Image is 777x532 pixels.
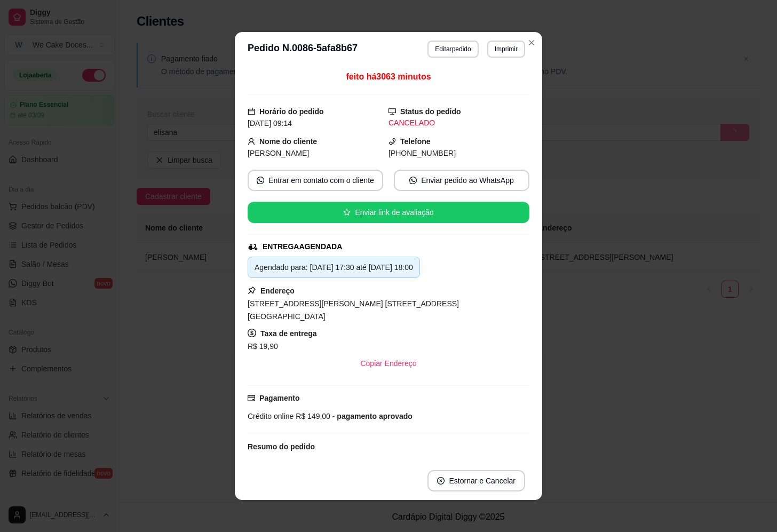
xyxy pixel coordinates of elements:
span: calendar [248,108,255,115]
span: user [248,138,255,145]
div: ENTREGA AGENDADA [263,241,342,252]
span: [PERSON_NAME] [248,149,309,157]
strong: Taxa de entrega [260,329,317,338]
span: pushpin [248,286,256,295]
button: starEnviar link de avaliação [248,202,529,223]
span: [PHONE_NUMBER] [388,149,456,157]
span: star [343,209,351,216]
strong: Endereço [260,287,295,295]
span: - pagamento aprovado [330,412,413,420]
strong: Nome do cliente [259,137,317,146]
strong: Status do pedido [400,107,461,116]
span: desktop [388,108,396,115]
span: dollar [248,329,256,337]
span: [STREET_ADDRESS][PERSON_NAME] [STREET_ADDRESS] [GEOGRAPHIC_DATA] [248,299,459,321]
span: [DATE] 09:14 [248,119,292,128]
button: whats-appEntrar em contato com o cliente [248,170,383,191]
span: feito há 3063 minutos [346,72,431,81]
span: credit-card [248,394,255,402]
h3: Pedido N. 0086-5afa8b67 [248,41,358,58]
button: whats-appEnviar pedido ao WhatsApp [394,170,529,191]
strong: Telefone [400,137,431,146]
strong: Pagamento [259,394,299,402]
div: Agendado para: [DATE] 17:30 até [DATE] 18:00 [255,261,413,273]
span: Crédito online [248,412,294,420]
div: CANCELADO [388,117,529,129]
span: whats-app [257,177,264,184]
button: Copiar Endereço [352,353,425,374]
button: Imprimir [487,41,525,58]
span: phone [388,138,396,145]
button: Close [523,34,540,51]
span: close-circle [437,477,445,485]
strong: Horário do pedido [259,107,324,116]
span: R$ 149,00 [294,412,330,420]
span: R$ 19,90 [248,342,278,351]
span: whats-app [409,177,417,184]
button: close-circleEstornar e Cancelar [427,470,525,491]
strong: Resumo do pedido [248,442,315,451]
button: Editarpedido [427,41,478,58]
